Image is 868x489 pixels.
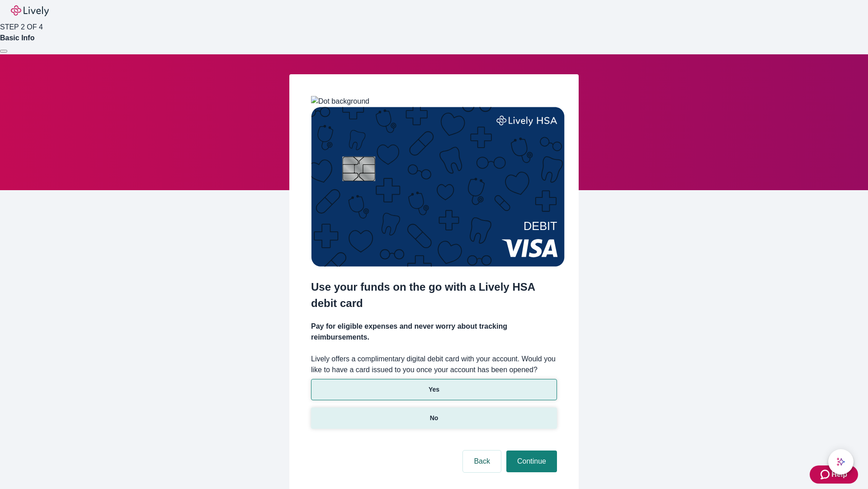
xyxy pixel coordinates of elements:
[430,413,439,423] p: No
[836,457,845,466] svg: Lively AI Assistant
[311,354,557,375] label: Lively offers a complimentary digital debit card with your account. Would you like to have a card...
[11,5,49,16] img: Lively
[311,379,557,400] button: Yes
[821,469,831,480] svg: Zendesk support icon
[810,465,858,484] button: Zendesk support iconHelp
[506,451,557,472] button: Continue
[311,407,557,429] button: No
[311,96,369,107] img: Dot background
[828,449,854,475] button: chat
[831,469,847,480] span: Help
[311,279,557,312] h2: Use your funds on the go with a Lively HSA debit card
[311,321,557,343] h4: Pay for eligible expenses and never worry about tracking reimbursements.
[463,451,501,472] button: Back
[429,385,439,394] p: Yes
[311,107,565,267] img: Debit card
